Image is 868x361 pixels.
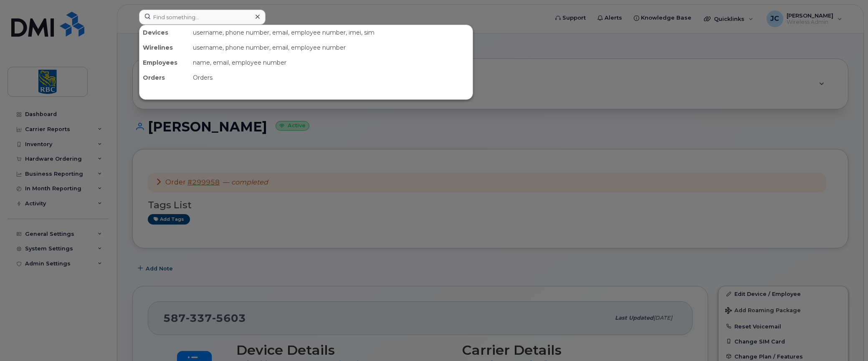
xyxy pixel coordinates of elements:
div: name, email, employee number [190,55,473,70]
div: Orders [139,70,190,85]
div: Orders [190,70,473,85]
div: username, phone number, email, employee number [190,40,473,55]
div: Devices [139,25,190,40]
div: Employees [139,55,190,70]
div: username, phone number, email, employee number, imei, sim [190,25,473,40]
div: Wirelines [139,40,190,55]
